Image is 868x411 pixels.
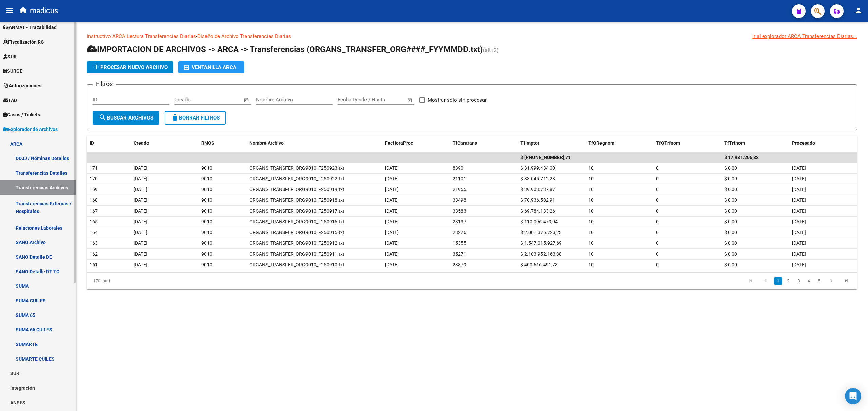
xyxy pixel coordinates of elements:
a: go to last page [840,277,853,285]
span: medicus [30,3,58,18]
a: 4 [805,277,813,285]
mat-icon: person [854,6,863,15]
span: SUR [3,53,17,60]
span: 171 [90,165,98,171]
span: TfImptot [520,140,539,146]
span: ORGANS_TRANSFER_ORG9010_F250915.txt [249,230,344,235]
datatable-header-cell: Creado [131,136,199,150]
button: Open calendar [406,96,414,104]
span: $ 17.981.206,82 [724,155,759,160]
span: 9010 [201,197,212,203]
span: [DATE] [385,262,399,267]
a: go to previous page [759,277,772,285]
span: Autorizaciones [3,82,41,89]
span: 10 [588,219,594,224]
a: 5 [815,277,823,285]
span: Buscar Archivos [99,115,153,121]
span: 10 [588,187,594,192]
li: page 1 [773,275,783,287]
span: 15355 [453,240,466,246]
span: 33498 [453,197,466,203]
span: SURGE [3,67,22,75]
span: $ 2.103.952.163,38 [520,251,562,257]
span: 162 [90,251,98,257]
span: [DATE] [385,240,399,246]
span: 33583 [453,208,466,214]
span: $ 0,00 [724,240,737,246]
div: Open Intercom Messenger [845,388,861,404]
span: 0 [656,251,659,257]
span: [DATE] [792,251,806,257]
span: [DATE] [385,176,399,181]
span: 21955 [453,187,466,192]
span: 9010 [201,262,212,267]
input: Fecha inicio [338,96,365,103]
span: [DATE] [134,219,147,224]
li: page 3 [793,275,804,287]
span: ORGANS_TRANSFER_ORG9010_F250919.txt [249,187,344,192]
span: [DATE] [792,219,806,224]
span: [DATE] [385,208,399,214]
span: [DATE] [792,208,806,214]
span: $ 54.881.401.733,71 [520,155,571,160]
datatable-header-cell: Procesado [789,136,857,150]
span: $ 31.999.434,00 [520,165,555,171]
span: ORGANS_TRANSFER_ORG9010_F250916.txt [249,219,344,224]
span: 9010 [201,165,212,171]
li: page 4 [804,275,814,287]
mat-icon: search [99,113,107,122]
div: Ir al explorador ARCA Transferencias Diarias... [752,33,857,40]
span: 10 [588,230,594,235]
datatable-header-cell: Nombre Archivo [246,136,382,150]
a: 1 [774,277,782,285]
mat-icon: menu [5,6,14,15]
span: $ 0,00 [724,208,737,214]
span: [DATE] [134,187,147,192]
span: [DATE] [792,240,806,246]
span: [DATE] [385,187,399,192]
span: 10 [588,176,594,181]
span: 0 [656,197,659,203]
p: - [87,33,857,40]
button: Ventanilla ARCA [178,61,244,73]
span: 0 [656,262,659,267]
span: 9010 [201,176,212,181]
mat-icon: delete [171,113,179,122]
span: 10 [588,165,594,171]
span: $ 400.616.491,73 [520,262,558,267]
input: Fecha fin [208,96,241,103]
div: 170 total [87,273,240,289]
datatable-header-cell: ID [87,136,131,150]
span: Fiscalización RG [3,38,44,46]
span: TfCantrans [453,140,477,146]
span: [DATE] [385,230,399,235]
span: 9010 [201,230,212,235]
span: 0 [656,230,659,235]
datatable-header-cell: TfQRegnom [586,136,653,150]
li: page 5 [814,275,824,287]
datatable-header-cell: TfCantrans [450,136,518,150]
span: $ 0,00 [724,251,737,257]
span: 10 [588,262,594,267]
span: Procesado [792,140,815,146]
span: 0 [656,219,659,224]
span: 170 [90,176,98,181]
span: 161 [90,262,98,267]
span: ORGANS_TRANSFER_ORG9010_F250911.txt [249,251,344,257]
span: 169 [90,187,98,192]
span: [DATE] [385,197,399,203]
span: 23276 [453,230,466,235]
span: [DATE] [134,197,147,203]
span: [DATE] [134,176,147,181]
datatable-header-cell: FecHoraProc [382,136,450,150]
a: 3 [794,277,803,285]
span: [DATE] [792,187,806,192]
span: 0 [656,176,659,181]
span: [DATE] [792,176,806,181]
span: 0 [656,208,659,214]
a: go to next page [825,277,838,285]
span: 167 [90,208,98,214]
span: [DATE] [792,165,806,171]
span: Procesar nuevo archivo [92,64,168,70]
span: $ 1.547.015.927,69 [520,240,562,246]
